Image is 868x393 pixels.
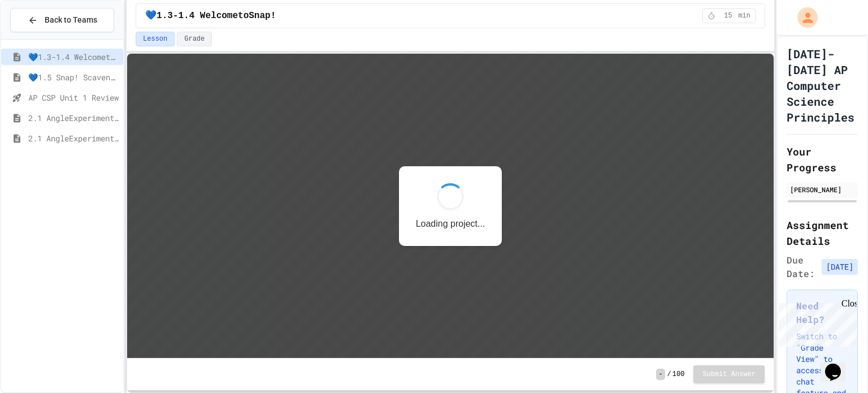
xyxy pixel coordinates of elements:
[672,370,685,379] span: 100
[289,165,358,175] p: Loading project...
[774,299,857,347] iframe: chat widget
[821,348,857,382] iframe: chat widget
[45,14,97,26] span: Back to Teams
[667,370,671,379] span: /
[790,184,854,195] div: [PERSON_NAME]
[28,132,119,144] span: 2.1 AngleExperiments2
[28,51,119,63] span: 💙1.3-1.4 WelcometoSnap!
[822,259,858,275] span: [DATE]
[693,365,765,383] button: Submit Answer
[28,92,119,103] span: AP CSP Unit 1 Review
[702,370,756,379] span: Submit Answer
[787,217,858,249] h2: Assignment Details
[28,71,119,83] span: 💙1.5 Snap! ScavengerHunt
[177,32,212,46] button: Grade
[145,9,276,23] span: 💙1.3-1.4 WelcometoSnap!
[738,11,750,20] span: min
[785,5,821,31] div: My Account
[787,253,817,280] span: Due Date:
[10,8,114,32] button: Back to Teams
[787,144,858,175] h2: Your Progress
[28,112,119,124] span: 2.1 AngleExperiments1
[136,32,175,46] button: Lesson
[719,11,737,20] span: 15
[656,369,665,380] span: -
[787,46,858,125] h1: [DATE]-[DATE] AP Computer Science Principles
[127,54,774,358] iframe: Snap! Programming Environment
[5,5,78,72] div: Chat with us now!Close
